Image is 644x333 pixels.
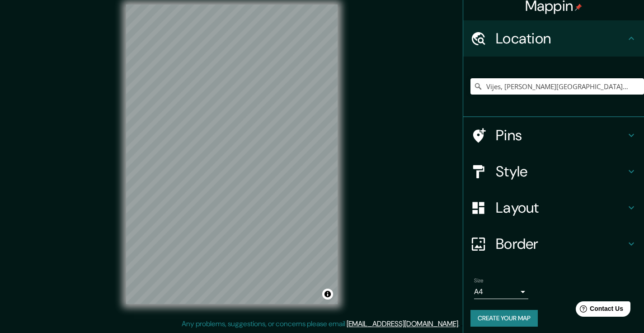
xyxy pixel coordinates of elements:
div: . [460,319,461,329]
p: Any problems, suggestions, or concerns please email . [182,319,460,329]
input: Pick your city or area [470,78,644,95]
h4: Pins [496,126,626,144]
a: [EMAIL_ADDRESS][DOMAIN_NAME] [347,319,458,328]
iframe: Help widget launcher [564,298,634,323]
button: Create your map [470,310,538,327]
h4: Location [496,29,626,48]
button: Toggle attribution [322,289,333,300]
div: Pins [463,117,644,153]
div: Style [463,153,644,190]
img: pin-icon.png [575,4,582,11]
div: . [461,319,463,329]
div: Layout [463,190,644,226]
canvas: Map [126,5,338,304]
label: Size [474,277,484,285]
div: Location [463,20,644,57]
div: A4 [474,285,528,299]
h4: Border [496,235,626,253]
h4: Style [496,162,626,181]
div: Border [463,226,644,262]
h4: Layout [496,199,626,217]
